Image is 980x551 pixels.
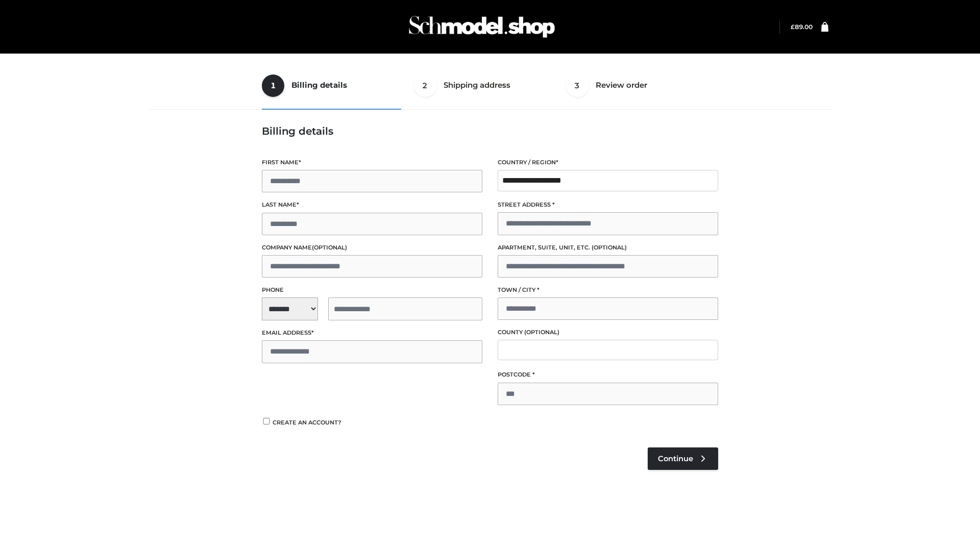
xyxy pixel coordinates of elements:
[262,328,482,338] label: Email address
[262,285,482,295] label: Phone
[524,329,559,336] span: (optional)
[262,243,482,253] label: Company name
[498,285,718,295] label: Town / City
[791,23,813,31] bdi: 89.00
[498,158,718,167] label: Country / Region
[273,419,341,426] span: Create an account?
[658,454,693,463] span: Continue
[405,7,558,47] img: Schmodel Admin 964
[791,23,813,31] a: £89.00
[498,243,718,253] label: Apartment, suite, unit, etc.
[262,158,482,167] label: First name
[498,328,718,337] label: County
[648,447,718,470] a: Continue
[262,200,482,210] label: Last name
[791,23,795,31] span: £
[262,125,718,137] h3: Billing details
[312,244,347,251] span: (optional)
[262,418,271,424] input: Create an account?
[592,244,627,251] span: (optional)
[498,370,718,380] label: Postcode
[498,200,718,210] label: Street address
